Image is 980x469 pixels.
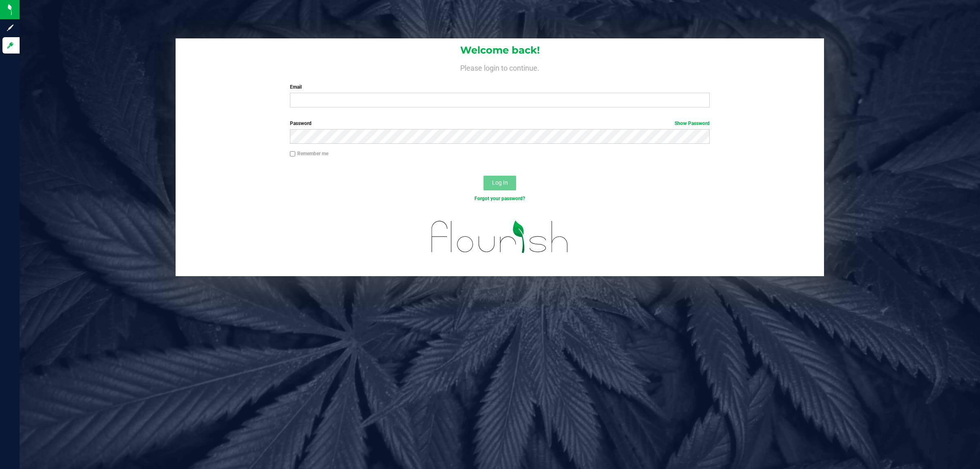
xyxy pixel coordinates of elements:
a: Show Password [675,121,710,126]
a: Forgot your password? [474,196,525,201]
input: Remember me [290,151,296,157]
label: Remember me [290,150,328,157]
img: flourish_logo.svg [419,211,581,263]
h1: Welcome back! [176,45,824,56]
span: Password [290,121,312,126]
button: Log In [483,176,516,190]
span: Log In [492,179,508,186]
label: Email [290,83,710,91]
h4: Please login to continue. [176,62,824,72]
inline-svg: Sign up [6,24,14,32]
inline-svg: Log in [6,41,14,49]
